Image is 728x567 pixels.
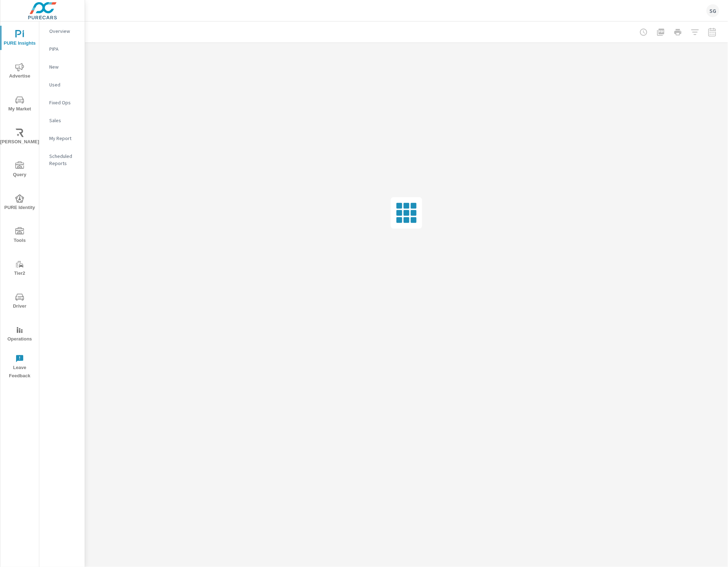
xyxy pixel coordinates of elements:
[49,135,79,142] p: My Report
[49,99,79,106] p: Fixed Ops
[3,260,37,278] span: Tier2
[3,161,37,179] span: Query
[3,30,37,48] span: PURE Insights
[707,4,719,17] div: SG
[3,194,37,212] span: PURE Identity
[3,227,37,245] span: Tools
[3,326,37,343] span: Operations
[39,61,85,72] div: New
[39,79,85,90] div: Used
[39,97,85,108] div: Fixed Ops
[39,115,85,126] div: Sales
[49,28,79,35] p: Overview
[3,129,37,146] span: [PERSON_NAME]
[39,151,85,169] div: Scheduled Reports
[49,45,79,53] p: PIPA
[3,63,37,80] span: Advertise
[3,293,37,310] span: Driver
[49,117,79,124] p: Sales
[0,21,39,383] div: nav menu
[39,44,85,54] div: PIPA
[3,354,37,380] span: Leave Feedback
[49,63,79,70] p: New
[49,153,79,167] p: Scheduled Reports
[3,96,37,113] span: My Market
[39,133,85,144] div: My Report
[49,81,79,88] p: Used
[39,26,85,36] div: Overview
